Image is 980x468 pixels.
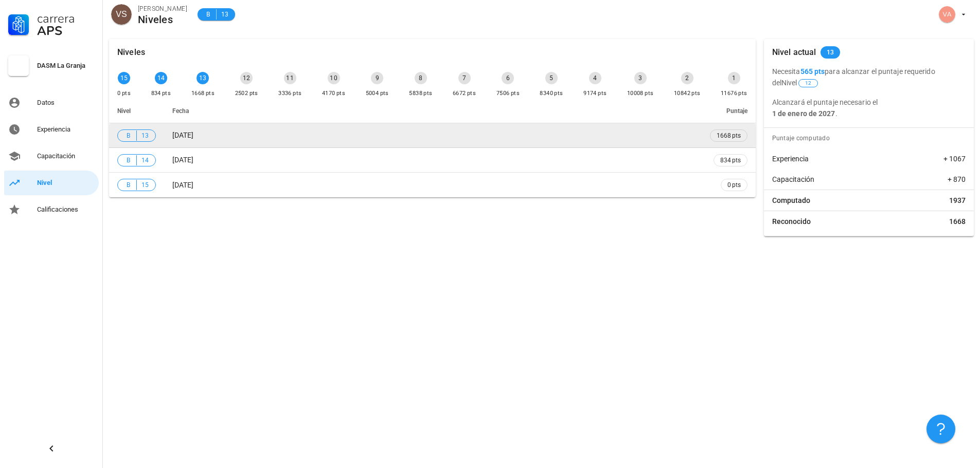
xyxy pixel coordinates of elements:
[204,9,212,20] span: B
[772,66,966,88] p: Necesita para alcanzar el puntaje requerido del
[322,88,345,99] div: 4170 pts
[371,72,383,84] div: 9
[37,99,95,107] div: Datos
[502,72,514,84] div: 6
[117,107,131,115] span: Nivel
[409,88,432,99] div: 5838 pts
[221,9,229,20] span: 13
[453,88,476,99] div: 6672 pts
[772,97,966,119] p: Alcanzará el puntaje necesario el .
[728,72,740,84] div: 1
[583,88,607,99] div: 9174 pts
[117,88,131,99] div: 0 pts
[415,72,427,84] div: 8
[116,4,127,25] span: VS
[37,152,95,160] div: Capacitación
[141,180,149,190] span: 15
[141,155,149,165] span: 14
[172,156,193,164] span: [DATE]
[949,195,966,205] span: 1937
[772,109,835,118] b: 1 de enero de 2027
[191,88,215,99] div: 1668 pts
[545,72,558,84] div: 5
[540,88,563,99] div: 8340 pts
[197,72,209,84] div: 13
[800,67,825,76] b: 565 pts
[141,130,149,141] span: 13
[4,144,99,169] a: Capacitación
[726,107,747,115] span: Puntaje
[772,216,811,227] span: Reconocido
[948,174,966,184] span: + 870
[727,180,741,190] span: 0 pts
[634,72,647,84] div: 3
[284,72,296,84] div: 11
[155,72,167,84] div: 14
[164,99,702,123] th: Fecha
[805,80,811,87] span: 12
[117,39,145,66] div: Niveles
[240,72,253,84] div: 12
[328,72,340,84] div: 10
[681,72,693,84] div: 2
[235,88,258,99] div: 2502 pts
[138,4,187,14] div: [PERSON_NAME]
[721,88,747,99] div: 11676 pts
[111,4,132,25] div: avatar
[138,14,187,25] div: Niveles
[37,205,95,214] div: Calificaciones
[118,72,130,84] div: 15
[949,216,966,227] span: 1668
[278,88,301,99] div: 3336 pts
[772,195,810,205] span: Computado
[939,6,955,23] div: avatar
[781,79,819,87] span: Nivel
[4,171,99,195] a: Nivel
[172,181,193,189] span: [DATE]
[772,39,816,66] div: Nivel actual
[772,174,814,184] span: Capacitación
[37,12,95,25] div: Carrera
[124,130,132,141] span: B
[4,197,99,222] a: Calificaciones
[4,117,99,142] a: Experiencia
[827,46,834,59] span: 13
[172,131,193,139] span: [DATE]
[627,88,654,99] div: 10008 pts
[366,88,389,99] div: 5004 pts
[674,88,701,99] div: 10842 pts
[720,155,741,165] span: 834 pts
[37,25,95,37] div: APS
[124,155,132,165] span: B
[943,154,966,164] span: + 1067
[151,88,171,99] div: 834 pts
[717,130,741,141] span: 1668 pts
[37,179,95,187] div: Nivel
[458,72,471,84] div: 7
[589,72,601,84] div: 4
[124,180,132,190] span: B
[172,107,189,115] span: Fecha
[4,90,99,115] a: Datos
[768,128,974,148] div: Puntaje computado
[496,88,520,99] div: 7506 pts
[37,62,95,70] div: DASM La Granja
[702,99,756,123] th: Puntaje
[772,154,809,164] span: Experiencia
[109,99,164,123] th: Nivel
[37,125,95,134] div: Experiencia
